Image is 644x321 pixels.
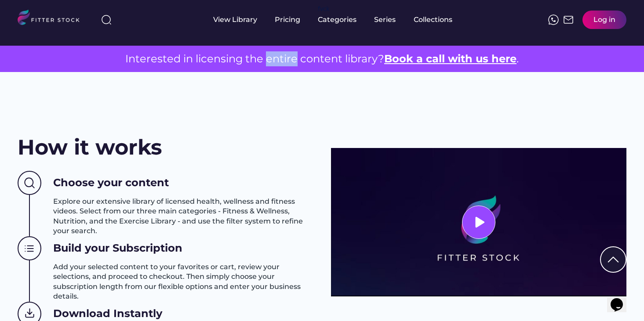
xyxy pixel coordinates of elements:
h2: How it works [18,133,162,162]
h3: Add your selected content to your favorites or cart, review your selections, and proceed to check... [53,262,313,302]
div: View Library [213,15,257,25]
h3: Choose your content [53,175,169,190]
img: Group%201000002437%20%282%29.svg [18,171,41,195]
h3: Build your Subscription [53,241,182,256]
img: 3977569478e370cc298ad8aabb12f348.png [331,148,627,296]
div: Categories [318,15,357,25]
div: fvck [318,4,329,13]
h3: Download Instantly [53,306,162,321]
div: Pricing [275,15,300,25]
h3: Explore our extensive library of licensed health, wellness and fitness videos. Select from our th... [53,197,313,236]
a: Book a call with us here [384,52,517,65]
div: Log in [593,15,615,25]
img: LOGO.svg [18,10,87,28]
div: Series [374,15,396,25]
iframe: chat widget [607,286,635,312]
img: Frame%2051.svg [563,14,574,25]
img: search-normal%203.svg [101,14,112,25]
img: Group%201000002322%20%281%29.svg [601,247,626,272]
img: Group%201000002438.svg [18,236,41,261]
img: meteor-icons_whatsapp%20%281%29.svg [548,14,559,25]
div: Collections [414,15,452,25]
